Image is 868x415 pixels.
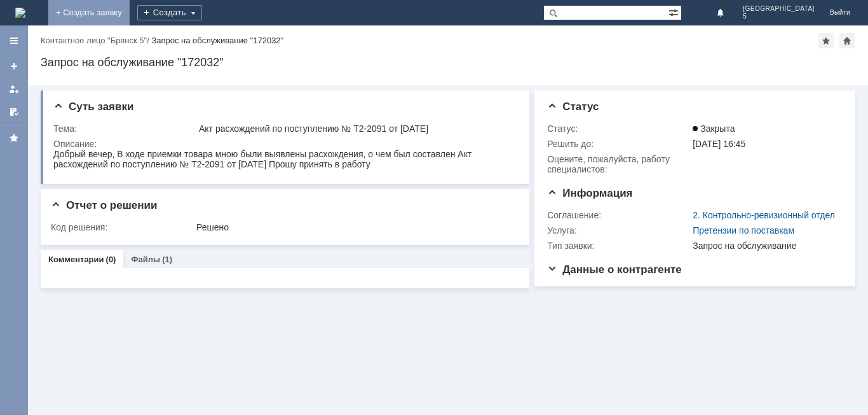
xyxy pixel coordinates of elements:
div: Соглашение: [547,210,690,220]
a: 2. Контрольно-ревизионный отдел [693,210,835,220]
a: Файлы [131,255,160,264]
span: Данные о контрагенте [547,264,682,276]
div: Сделать домашней страницей [839,33,855,48]
div: Создать [137,5,202,20]
a: Комментарии [48,255,104,264]
a: Претензии по поставкам [693,225,794,236]
a: Перейти на домашнюю страницу [15,8,25,18]
div: (0) [106,255,116,264]
a: Мои согласования [4,102,24,122]
div: Тема: [53,123,196,134]
span: [DATE] 16:45 [693,139,745,149]
span: Статус [547,101,599,113]
div: Запрос на обслуживание "172032" [41,56,855,69]
div: Решить до: [547,139,690,149]
span: Закрыта [693,123,735,134]
a: Мои заявки [4,79,24,99]
div: Описание: [53,139,515,149]
span: Суть заявки [53,101,133,113]
span: Отчет о решении [51,199,157,211]
span: Информация [547,187,632,199]
div: Решено [196,222,512,232]
span: [GEOGRAPHIC_DATA] [743,5,815,13]
div: (1) [162,255,172,264]
div: Добавить в избранное [818,33,834,48]
div: Запрос на обслуживание "172032" [151,36,283,45]
div: Услуга: [547,225,690,236]
div: Запрос на обслуживание [693,241,837,251]
a: Создать заявку [4,56,24,76]
div: Акт расхождений по поступлению № Т2-2091 от [DATE] [199,123,512,134]
span: Расширенный поиск [668,6,681,18]
div: Код решения: [51,222,194,232]
a: Контактное лицо "Брянск 5" [41,36,147,45]
div: Oцените, пожалуйста, работу специалистов: [547,154,690,174]
span: 5 [743,13,815,20]
div: Статус: [547,123,690,134]
div: / [41,36,151,45]
div: Тип заявки: [547,241,690,251]
img: logo [15,8,25,18]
